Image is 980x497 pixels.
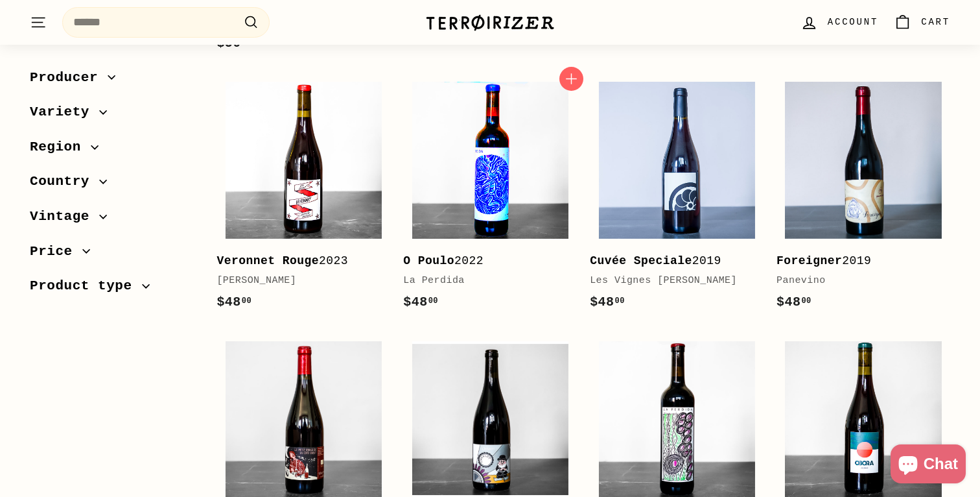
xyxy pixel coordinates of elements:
[403,252,564,271] div: 2022
[30,202,196,237] button: Vintage
[776,254,842,267] b: Foreigner
[776,295,811,309] span: $48
[828,15,878,29] span: Account
[403,254,454,267] b: O Poulo
[793,3,886,42] a: Account
[615,297,625,306] sup: 00
[30,133,196,168] button: Region
[776,273,937,289] div: Panevino
[776,252,937,271] div: 2019
[216,273,377,289] div: [PERSON_NAME]
[590,273,751,289] div: Les Vignes [PERSON_NAME]
[403,295,438,309] span: $48
[30,171,99,193] span: Country
[30,67,108,89] span: Producer
[30,276,142,298] span: Product type
[30,64,196,99] button: Producer
[30,241,82,263] span: Price
[242,297,251,306] sup: 00
[216,252,377,271] div: 2023
[30,273,196,308] button: Product type
[403,73,577,326] a: O Poulo2022La Perdida
[30,136,91,158] span: Region
[30,237,196,273] button: Price
[590,254,692,267] b: Cuvée Speciale
[887,444,970,487] inbox-online-store-chat: Shopify online store chat
[216,254,319,267] b: Veronnet Rouge
[30,168,196,203] button: Country
[801,297,811,306] sup: 00
[30,206,99,228] span: Vintage
[921,15,950,29] span: Cart
[886,3,958,42] a: Cart
[403,273,564,289] div: La Perdida
[30,102,99,124] span: Variety
[30,99,196,134] button: Variety
[216,73,390,326] a: Veronnet Rouge2023[PERSON_NAME]
[776,73,950,326] a: Foreigner2019Panevino
[428,297,438,306] sup: 00
[216,295,251,309] span: $48
[590,252,751,271] div: 2019
[590,295,625,309] span: $48
[590,73,764,326] a: Cuvée Speciale2019Les Vignes [PERSON_NAME]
